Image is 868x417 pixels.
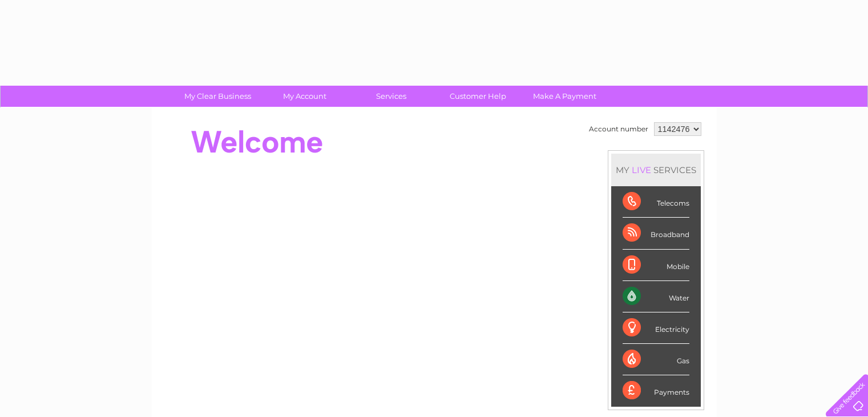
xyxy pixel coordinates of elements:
[623,312,689,344] div: Electricity
[623,218,689,249] div: Broadband
[518,86,612,107] a: Make A Payment
[257,86,352,107] a: My Account
[344,86,438,107] a: Services
[171,86,265,107] a: My Clear Business
[623,281,689,312] div: Water
[623,186,689,218] div: Telecoms
[623,250,689,281] div: Mobile
[629,165,653,175] div: LIVE
[586,119,651,139] td: Account number
[623,375,689,406] div: Payments
[431,86,525,107] a: Customer Help
[623,344,689,375] div: Gas
[611,154,701,186] div: MY SERVICES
